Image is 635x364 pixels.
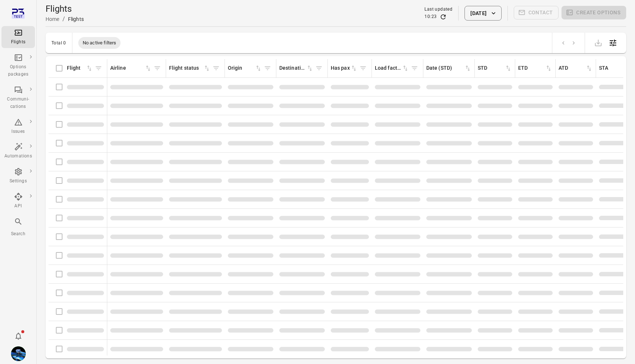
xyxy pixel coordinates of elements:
[1,215,35,240] button: Search
[4,178,32,185] div: Settings
[464,6,501,21] button: [DATE]
[358,63,369,74] span: Filter by has pax
[8,343,29,364] button: Daníel Benediktsson
[518,64,552,72] div: Sort by ETD in ascending order
[46,16,60,22] a: Home
[46,3,84,15] h1: Flights
[558,38,579,48] nav: pagination navigation
[313,63,324,74] span: Filter by destination
[46,15,84,23] nav: Breadcrumbs
[591,39,606,46] span: Please make a selection to export
[262,63,273,74] span: Filter by origin
[478,64,512,72] div: Sort by STD in ascending order
[4,203,32,210] div: API
[93,63,104,74] span: Filter by flight
[4,153,32,160] div: Automations
[67,64,93,72] div: Sort by flight in ascending order
[110,64,152,72] div: Sort by airline in ascending order
[78,39,121,47] span: No active filters
[409,63,420,74] span: Filter by load factor
[1,190,35,212] a: API
[599,64,633,72] div: Sort by STA in ascending order
[424,6,452,13] div: Last updated
[1,51,35,80] a: Options packages
[169,64,211,72] div: Sort by flight status in ascending order
[62,15,65,23] li: /
[331,64,358,72] div: Sort by has pax in ascending order
[1,116,35,138] a: Issues
[4,230,32,238] div: Search
[228,64,262,72] div: Sort by origin in ascending order
[279,64,313,72] div: Sort by destination in ascending order
[51,40,66,45] div: Total 0
[211,63,222,74] span: Filter by flight status
[426,64,471,72] div: Sort by date (STD) in ascending order
[424,13,437,21] div: 10:23
[68,15,84,23] div: Flights
[11,346,26,361] img: shutterstock-1708408498.jpg
[559,64,593,72] div: Sort by ATD in ascending order
[4,39,32,46] div: Flights
[514,6,559,21] span: Please make a selection to create communications
[1,83,35,113] a: Communi-cations
[11,329,26,343] button: Notifications
[4,63,32,78] div: Options packages
[606,36,620,50] button: Open table configuration
[4,128,32,135] div: Issues
[4,96,32,110] div: Communi-cations
[1,140,35,162] a: Automations
[152,63,163,74] span: Filter by airline
[375,64,409,72] div: Sort by load factor in ascending order
[562,6,626,21] span: Please make a selection to create an option package
[1,165,35,187] a: Settings
[440,13,447,21] button: Refresh data
[1,26,35,48] a: Flights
